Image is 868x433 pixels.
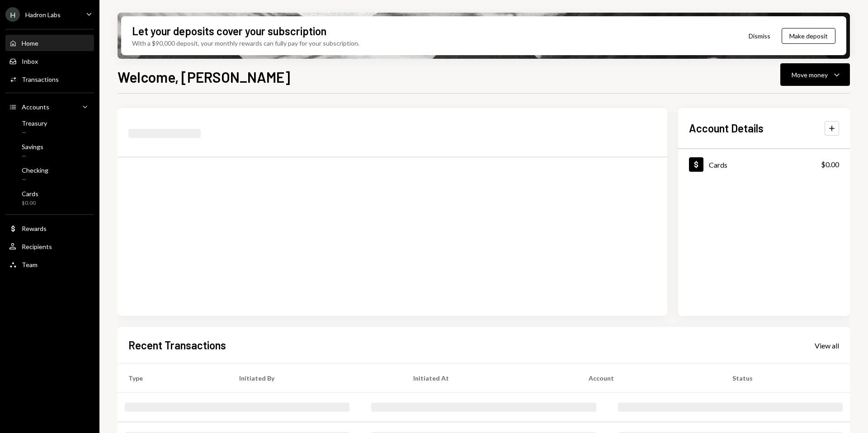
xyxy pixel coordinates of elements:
[815,340,839,350] a: View all
[22,225,47,232] div: Rewards
[815,341,839,350] div: View all
[132,24,326,38] div: Let your deposits cover your subscription
[737,25,782,47] button: Dismiss
[689,121,764,136] h2: Account Details
[5,7,20,22] div: H
[5,117,94,138] a: Treasury—
[22,75,59,83] div: Transactions
[709,160,727,169] div: Cards
[678,149,850,179] a: Cards$0.00
[821,159,839,170] div: $0.00
[22,57,38,65] div: Inbox
[22,166,48,174] div: Checking
[780,63,850,86] button: Move money
[25,11,61,19] div: Hadron Labs
[118,364,228,393] th: Type
[22,243,52,250] div: Recipients
[22,261,38,268] div: Team
[792,70,828,80] div: Move money
[22,119,47,127] div: Treasury
[22,103,49,111] div: Accounts
[22,143,43,151] div: Savings
[5,220,94,236] a: Rewards
[782,28,835,44] button: Make deposit
[5,35,94,51] a: Home
[5,140,94,162] a: Savings—
[132,38,359,48] div: With a $90,000 deposit, your monthly rewards can fully pay for your subscription.
[22,129,47,136] div: —
[22,176,48,184] div: —
[5,256,94,273] a: Team
[22,152,43,160] div: —
[5,53,94,69] a: Inbox
[5,164,94,185] a: Checking—
[578,364,722,393] th: Account
[5,99,94,115] a: Accounts
[402,364,578,393] th: Initiated At
[228,364,402,393] th: Initiated By
[5,71,94,87] a: Transactions
[22,39,38,47] div: Home
[722,364,850,393] th: Status
[5,187,94,209] a: Cards$0.00
[22,199,38,207] div: $0.00
[118,68,290,86] h1: Welcome, [PERSON_NAME]
[22,190,38,198] div: Cards
[5,238,94,254] a: Recipients
[128,338,226,353] h2: Recent Transactions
